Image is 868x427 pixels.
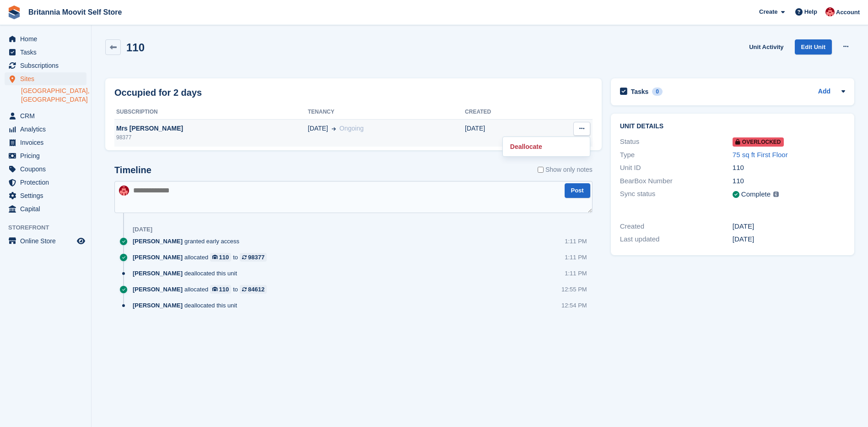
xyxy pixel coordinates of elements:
[219,253,229,262] div: 110
[20,33,75,45] span: Home
[5,46,86,59] a: menu
[20,72,75,85] span: Sites
[20,163,75,175] span: Coupons
[620,163,733,173] div: Unit ID
[20,235,75,247] span: Online Store
[741,189,771,200] div: Complete
[620,234,733,245] div: Last updated
[561,285,587,294] div: 12:55 PM
[465,119,539,147] td: [DATE]
[5,136,86,149] a: menu
[219,285,229,294] div: 110
[20,136,75,149] span: Invoices
[733,221,845,232] div: [DATE]
[733,137,784,147] span: Overlocked
[210,253,231,262] a: 110
[133,237,183,246] span: [PERSON_NAME]
[340,125,364,132] span: Ongoing
[620,221,733,232] div: Created
[21,87,86,104] a: [GEOGRAPHIC_DATA], [GEOGRAPHIC_DATA]
[5,109,86,122] a: menu
[5,33,86,45] a: menu
[795,39,832,55] a: Edit Unit
[5,72,86,85] a: menu
[133,269,242,278] div: deallocated this unit
[133,301,183,310] span: [PERSON_NAME]
[20,123,75,136] span: Analytics
[620,189,733,200] div: Sync status
[133,285,183,294] span: [PERSON_NAME]
[565,183,590,198] button: Post
[5,59,86,72] a: menu
[114,165,151,175] h2: Timeline
[7,5,21,19] img: stora-icon-8386f47178a22dfd0bd8f6a31ec36ba5ce8667c1dd55bd0f319d3a0aa187defe.svg
[308,105,465,120] th: Tenancy
[759,7,777,16] span: Create
[5,149,86,162] a: menu
[133,226,152,233] div: [DATE]
[20,176,75,189] span: Protection
[133,285,271,294] div: allocated to
[538,165,544,175] input: Show only notes
[248,253,264,262] div: 98377
[773,192,779,197] img: icon-info-grey-7440780725fd019a000dd9b08b2336e03edf1995a4989e88bcd33f0948082b44.svg
[240,285,267,294] a: 84612
[5,123,86,136] a: menu
[565,269,587,278] div: 1:11 PM
[248,285,264,294] div: 84612
[818,87,830,97] a: Add
[114,105,308,120] th: Subscription
[733,234,845,245] div: [DATE]
[620,137,733,147] div: Status
[5,235,86,247] a: menu
[565,237,587,246] div: 1:11 PM
[114,86,202,99] h2: Occupied for 2 days
[620,123,845,130] h2: Unit details
[733,176,845,186] div: 110
[620,150,733,160] div: Type
[620,176,733,186] div: BearBox Number
[308,124,328,133] span: [DATE]
[804,7,817,16] span: Help
[565,253,587,262] div: 1:11 PM
[5,203,86,215] a: menu
[507,141,586,153] a: Deallocate
[20,59,75,72] span: Subscriptions
[133,237,244,246] div: granted early access
[114,133,308,142] div: 98377
[8,223,91,232] span: Storefront
[825,7,835,16] img: Jo Jopson
[133,253,271,262] div: allocated to
[20,46,75,59] span: Tasks
[20,189,75,202] span: Settings
[20,203,75,215] span: Capital
[119,186,129,196] img: Jo Jopson
[25,5,125,20] a: Britannia Moovit Self Store
[210,285,231,294] a: 110
[652,88,663,96] div: 0
[20,109,75,122] span: CRM
[561,301,587,310] div: 12:54 PM
[5,176,86,189] a: menu
[114,124,308,133] div: Mrs [PERSON_NAME]
[733,151,788,159] a: 75 sq ft First Floor
[133,301,242,310] div: deallocated this unit
[745,39,787,55] a: Unit Activity
[538,165,593,175] label: Show only notes
[75,235,86,246] a: Preview store
[5,189,86,202] a: menu
[133,269,183,278] span: [PERSON_NAME]
[631,88,649,96] h2: Tasks
[20,149,75,162] span: Pricing
[733,163,845,173] div: 110
[126,41,145,54] h2: 110
[836,8,860,17] span: Account
[465,105,539,120] th: Created
[5,163,86,175] a: menu
[240,253,267,262] a: 98377
[133,253,183,262] span: [PERSON_NAME]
